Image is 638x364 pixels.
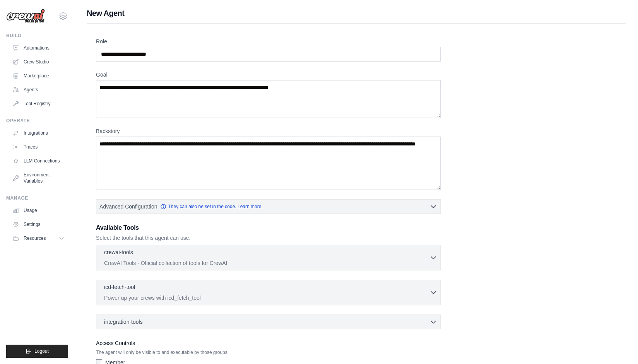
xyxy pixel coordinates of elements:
[160,203,261,210] a: They can also be set in the code. Learn more
[6,118,68,124] div: Operate
[9,127,68,139] a: Integrations
[9,155,68,167] a: LLM Connections
[104,294,429,302] p: Power up your crews with icd_fetch_tool
[9,204,68,217] a: Usage
[9,97,68,110] a: Tool Registry
[96,223,441,232] h3: Available Tools
[9,56,68,68] a: Crew Studio
[99,318,437,326] button: integration-tools
[6,345,68,358] button: Logout
[104,248,133,256] p: crewai-tools
[99,203,157,210] span: Advanced Configuration
[6,32,68,39] div: Build
[99,248,437,267] button: crewai-tools CrewAI Tools - Official collection of tools for CrewAI
[104,283,135,291] p: icd-fetch-tool
[6,9,45,24] img: Logo
[99,283,437,302] button: icd-fetch-tool Power up your crews with icd_fetch_tool
[96,338,441,348] label: Access Controls
[87,8,626,19] h1: New Agent
[9,70,68,82] a: Marketplace
[96,234,441,242] p: Select the tools that this agent can use.
[9,141,68,153] a: Traces
[9,218,68,231] a: Settings
[104,259,429,267] p: CrewAI Tools - Official collection of tools for CrewAI
[9,232,68,244] button: Resources
[9,84,68,96] a: Agents
[96,127,441,135] label: Backstory
[104,318,143,326] span: integration-tools
[6,195,68,201] div: Manage
[96,200,440,214] button: Advanced Configuration They can also be set in the code. Learn more
[34,348,49,354] span: Logout
[9,42,68,54] a: Automations
[96,38,441,45] label: Role
[9,169,68,187] a: Environment Variables
[96,71,441,79] label: Goal
[96,349,441,355] p: The agent will only be visible to and executable by those groups.
[24,235,46,241] span: Resources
